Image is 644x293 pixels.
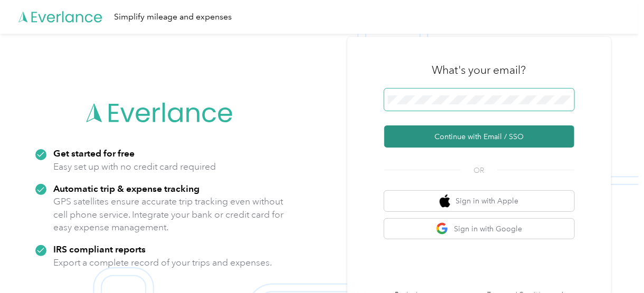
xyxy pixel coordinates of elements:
img: apple logo [440,194,450,208]
strong: Get started for free [54,148,135,159]
img: google logo [436,222,449,236]
div: Simplify mileage and expenses [114,11,232,24]
strong: Automatic trip & expense tracking [54,183,200,194]
span: OR [461,165,498,176]
p: GPS satellites ensure accurate trip tracking even without cell phone service. Integrate your bank... [54,195,285,234]
strong: IRS compliant reports [54,243,146,255]
button: Continue with Email / SSO [384,125,574,148]
button: apple logoSign in with Apple [384,191,574,211]
p: Easy set up with no credit card required [54,160,216,173]
button: google logoSign in with Google [384,219,574,239]
p: Export a complete record of your trips and expenses. [54,256,272,269]
h3: What's your email? [432,63,526,77]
